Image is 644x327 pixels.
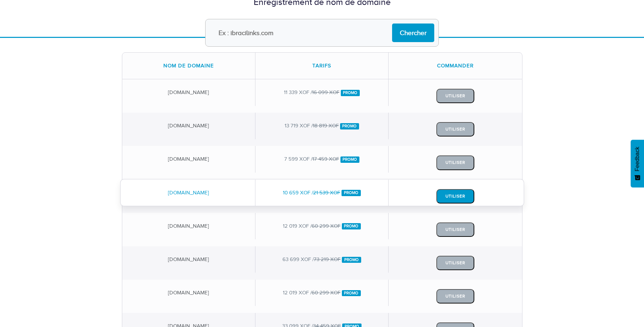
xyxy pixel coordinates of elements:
[436,155,474,170] button: Utiliser
[436,289,474,303] button: Utiliser
[205,19,439,47] input: Ex : ibracilinks.com
[255,246,389,273] div: 63 699 XOF /
[122,53,255,79] div: Nom de domaine
[122,146,255,172] div: [DOMAIN_NAME]
[255,113,389,139] div: 13 719 XOF /
[436,256,474,270] button: Utiliser
[342,257,361,263] span: Promo
[436,189,474,203] button: Utiliser
[436,122,474,136] button: Utiliser
[255,180,389,206] div: 10 659 XOF /
[341,90,360,96] span: Promo
[340,123,359,129] span: Promo
[255,79,389,106] div: 11 339 XOF /
[122,79,255,106] div: [DOMAIN_NAME]
[313,190,340,195] del: 21 539 XOF
[312,156,339,162] del: 17 459 XOF
[122,280,255,306] div: [DOMAIN_NAME]
[122,113,255,139] div: [DOMAIN_NAME]
[312,223,340,229] del: 60 299 XOF
[314,256,340,262] del: 73 219 XOF
[255,146,389,172] div: 7 599 XOF /
[122,246,255,273] div: [DOMAIN_NAME]
[392,24,434,42] input: Chercher
[389,53,522,79] div: Commander
[436,89,474,103] button: Utiliser
[312,89,339,95] del: 16 099 XOF
[634,147,640,171] span: Feedback
[122,180,255,206] div: [DOMAIN_NAME]
[340,156,360,163] span: Promo
[436,222,474,237] button: Utiliser
[312,290,340,295] del: 60 299 XOF
[255,280,389,306] div: 12 019 XOF /
[313,123,339,128] del: 18 819 XOF
[122,213,255,239] div: [DOMAIN_NAME]
[631,140,644,187] button: Feedback - Afficher l’enquête
[255,53,389,79] div: Tarifs
[255,213,389,239] div: 12 019 XOF /
[342,223,361,229] span: Promo
[342,290,361,296] span: Promo
[341,190,361,196] span: Promo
